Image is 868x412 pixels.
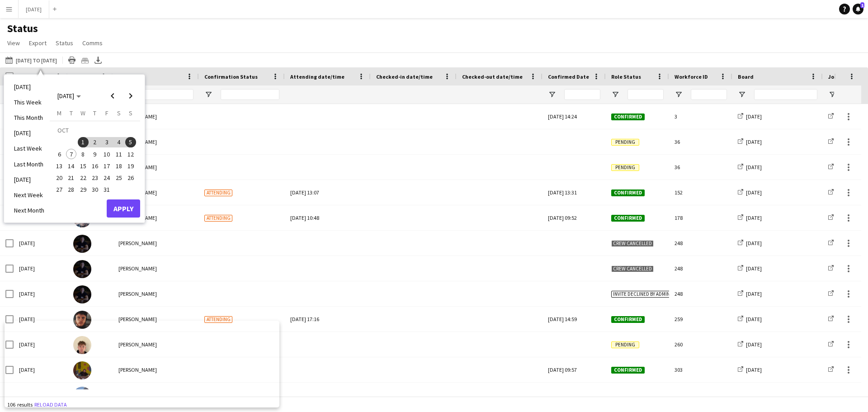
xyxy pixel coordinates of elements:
[204,215,232,222] span: Attending
[118,240,157,246] span: [PERSON_NAME]
[125,172,136,183] span: 26
[746,341,762,348] span: [DATE]
[669,281,732,306] div: 248
[542,357,606,382] div: [DATE] 09:57
[738,265,762,272] a: [DATE]
[611,90,619,99] button: Open Filter Menu
[204,90,212,99] button: Open Filter Menu
[90,185,100,195] span: 30
[77,160,89,172] button: 15-10-2025
[118,73,133,80] span: Name
[90,172,100,183] span: 23
[101,172,113,184] button: 24-10-2025
[73,73,89,80] span: Photo
[5,321,279,407] iframe: Popup CTA
[542,104,606,129] div: [DATE] 14:24
[78,185,89,195] span: 29
[113,161,124,171] span: 18
[89,184,101,195] button: 30-10-2025
[14,281,68,306] div: [DATE]
[57,109,61,117] span: M
[204,316,232,323] span: Attending
[7,39,20,47] span: View
[101,148,113,160] button: 10-10-2025
[78,172,89,183] span: 22
[125,148,137,160] button: 12-10-2025
[462,73,523,80] span: Checked-out date/time
[611,189,645,196] span: Confirmed
[738,90,746,99] button: Open Filter Menu
[9,79,50,95] li: [DATE]
[669,357,732,382] div: 303
[828,73,851,80] span: Job Title
[104,87,122,105] button: Previous month
[66,172,77,183] span: 21
[122,87,140,105] button: Next month
[746,138,762,145] span: [DATE]
[117,109,121,117] span: S
[564,89,600,100] input: Confirmed Date Filter Input
[53,172,65,184] button: 20-10-2025
[54,161,65,171] span: 13
[611,73,641,80] span: Role Status
[101,172,112,183] span: 24
[82,39,103,47] span: Comms
[290,307,365,331] div: [DATE] 17:16
[125,161,136,171] span: 19
[125,136,137,148] button: 05-10-2025
[738,214,762,221] a: [DATE]
[113,172,124,184] button: 25-10-2025
[746,265,762,272] span: [DATE]
[101,137,112,148] span: 3
[542,180,606,205] div: [DATE] 13:31
[611,139,639,146] span: Pending
[25,37,50,49] a: Export
[9,141,50,156] li: Last Week
[89,172,101,184] button: 23-10-2025
[669,104,732,129] div: 3
[9,95,50,110] li: This Week
[125,172,137,184] button: 26-10-2025
[19,73,32,80] span: Date
[627,89,664,100] input: Role Status Filter Input
[90,161,100,171] span: 16
[204,73,258,80] span: Confirmation Status
[611,240,654,247] span: Crew cancelled
[611,316,645,323] span: Confirmed
[738,164,762,170] a: [DATE]
[54,172,65,183] span: 20
[738,113,762,120] a: [DATE]
[65,172,77,184] button: 21-10-2025
[77,136,89,148] button: 01-10-2025
[611,341,639,348] span: Pending
[66,149,77,160] span: 7
[53,124,137,136] td: OCT
[669,307,732,331] div: 259
[113,172,124,183] span: 25
[4,55,59,66] button: [DATE] to [DATE]
[738,290,762,297] a: [DATE]
[754,89,817,100] input: Board Filter Input
[611,367,645,374] span: Confirmed
[746,164,762,170] span: [DATE]
[669,180,732,205] div: 152
[77,172,89,184] button: 22-10-2025
[77,184,89,195] button: 29-10-2025
[376,73,433,80] span: Checked-in date/time
[828,90,836,99] button: Open Filter Menu
[675,73,708,80] span: Workforce ID
[101,185,112,195] span: 31
[548,90,556,99] button: Open Filter Menu
[669,332,732,357] div: 260
[54,149,65,160] span: 6
[860,2,864,8] span: 1
[65,148,77,160] button: 07-10-2025
[125,160,137,172] button: 19-10-2025
[9,156,50,172] li: Last Month
[9,203,50,218] li: Next Month
[542,205,606,230] div: [DATE] 09:52
[101,184,113,195] button: 31-10-2025
[611,215,645,222] span: Confirmed
[9,187,50,203] li: Next Week
[221,89,279,100] input: Confirmation Status Filter Input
